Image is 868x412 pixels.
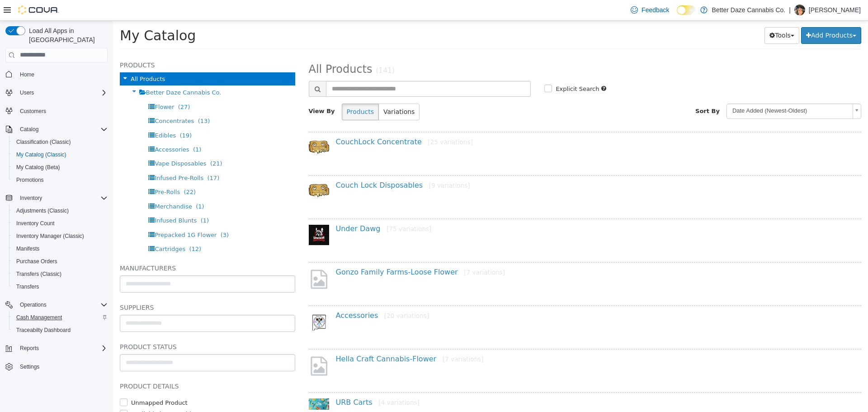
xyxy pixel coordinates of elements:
a: Couch Lock Disposables[9 variations] [223,160,357,169]
a: Cash Management [13,312,66,323]
h5: Manufacturers [7,242,182,253]
p: Better Daze Cannabis Co. [712,5,786,15]
span: Cash Management [13,312,108,323]
small: [25 variations] [315,118,359,125]
span: Transfers (Classic) [16,270,61,278]
span: Infused Blunts [42,196,84,203]
span: Inventory [20,194,42,202]
span: Transfers [16,283,39,290]
span: Load All Apps in [GEOGRAPHIC_DATA] [25,26,108,44]
span: Merchandise [42,182,79,189]
img: 150 [196,291,216,311]
span: Traceabilty Dashboard [16,327,71,334]
span: Edibles [42,111,63,118]
span: Inventory Count [13,218,108,229]
span: (13) [85,97,97,104]
span: Date Added (Newest-Oldest) [614,83,736,97]
span: Pre-Rolls [42,168,67,175]
a: My Catalog (Beta) [13,162,64,173]
a: Under Dawg[75 variations] [223,204,319,212]
a: URB Carts[4 variations] [223,377,307,386]
a: Manifests [13,243,43,254]
button: Catalog [16,124,42,135]
a: Home [16,69,38,80]
button: Transfers (Classic) [9,268,111,280]
p: | [789,5,791,15]
span: (3) [108,211,116,218]
button: Classification (Classic) [9,136,111,148]
span: Dark Mode [677,15,677,15]
span: (1) [80,125,88,132]
button: Inventory [16,193,46,204]
a: Purchase Orders [13,256,61,267]
button: Inventory Count [9,217,111,230]
button: Promotions [9,174,111,186]
a: Hella Craft Cannabis-Flower[7 variations] [223,334,371,342]
button: Users [16,87,38,98]
button: Tools [651,6,686,23]
label: Explicit Search [440,64,486,73]
span: Users [16,87,108,98]
span: Reports [20,345,39,352]
span: My Catalog (Classic) [16,151,66,158]
span: (27) [65,83,77,90]
span: My Catalog (Beta) [13,162,108,173]
span: Operations [20,301,47,308]
button: Products [229,83,266,99]
a: Customers [16,106,50,117]
span: Users [20,89,34,96]
button: Users [2,86,111,99]
img: missing-image.png [196,247,216,270]
a: Traceabilty Dashboard [13,325,74,336]
a: Transfers (Classic) [13,269,65,279]
button: Customers [2,104,111,118]
span: Inventory Count [16,220,55,227]
a: Settings [16,361,43,372]
span: Promotions [16,176,44,184]
h5: Suppliers [7,281,182,292]
button: Catalog [2,123,111,136]
button: Reports [16,343,42,354]
a: Transfers [13,281,42,292]
span: (1) [83,182,91,189]
small: [9 variations] [316,161,357,168]
span: Classification (Classic) [13,137,108,147]
small: [7 variations] [330,335,371,342]
span: Home [20,71,34,78]
span: (1) [88,196,96,203]
a: Promotions [13,175,47,185]
span: Catalog [16,124,108,135]
button: Manifests [9,242,111,255]
span: All Products [18,55,52,62]
span: Manifests [16,245,39,252]
a: Feedback [627,1,673,19]
span: Classification (Classic) [16,138,71,146]
button: Purchase Orders [9,255,111,268]
span: Purchase Orders [16,258,57,265]
span: Prepacked 1G Flower [42,211,104,218]
button: Inventory Manager (Classic) [9,230,111,242]
button: Variations [265,83,307,99]
h5: Product Details [7,360,182,371]
img: missing-image.png [196,334,216,356]
nav: Complex example [5,64,108,397]
a: My Catalog (Classic) [13,149,70,160]
a: Inventory Manager (Classic) [13,231,88,242]
button: Home [2,68,111,81]
span: My Catalog (Beta) [16,164,60,171]
span: Sort By [582,87,607,94]
a: Classification (Classic) [13,137,75,147]
a: Gonzo Family Farms-Loose Flower[7 variations] [223,247,392,256]
small: (141) [263,46,282,54]
span: Customers [16,105,108,117]
button: Add Products [688,6,748,23]
span: Operations [16,299,108,310]
span: Transfers [13,281,108,292]
span: Manifests [13,243,108,254]
button: Cash Management [9,311,111,324]
span: Inventory Manager (Classic) [16,232,84,240]
span: Promotions [13,175,108,185]
button: Settings [2,360,111,373]
span: (12) [76,225,88,232]
small: [7 variations] [351,248,392,255]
